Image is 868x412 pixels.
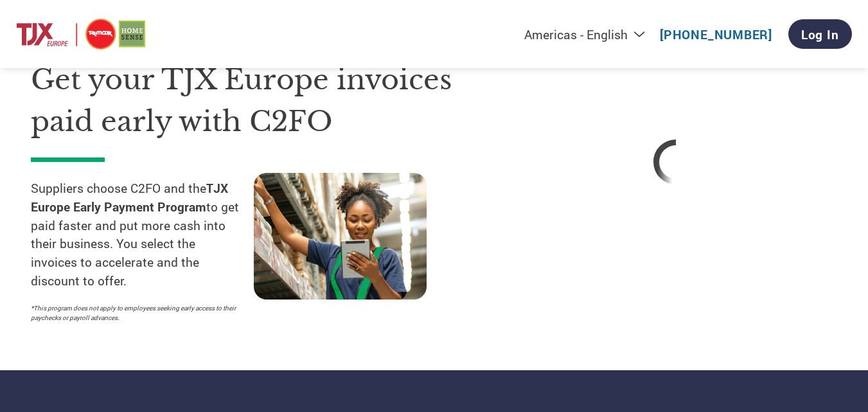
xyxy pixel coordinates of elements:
p: *This program does not apply to employees seeking early access to their paychecks or payroll adva... [31,303,241,323]
img: TJX Europe [17,17,145,52]
p: Suppliers choose C2FO and the to get paid faster and put more cash into their business. You selec... [31,179,254,291]
strong: TJX Europe Early Payment Program [31,180,228,215]
a: Log In [788,19,852,49]
a: [PHONE_NUMBER] [660,26,772,42]
h1: Get your TJX Europe invoices paid early with C2FO [31,59,476,142]
img: supply chain worker [254,173,427,300]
